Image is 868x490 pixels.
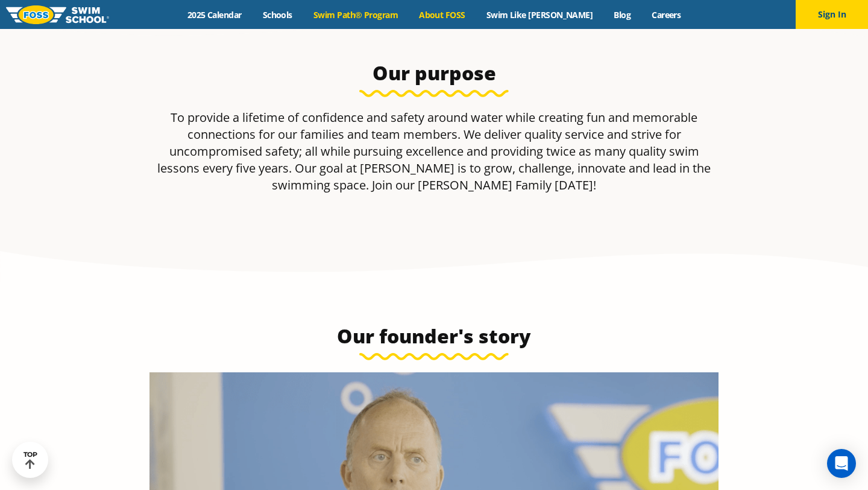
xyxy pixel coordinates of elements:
[24,451,37,469] div: TOP
[149,109,719,194] p: To provide a lifetime of confidence and safety around water while creating fun and memorable conn...
[149,324,719,348] h3: Our founder's story
[409,9,476,21] a: About FOSS
[6,5,109,24] img: FOSS Swim School Logo
[641,9,691,21] a: Careers
[476,9,603,21] a: Swim Like [PERSON_NAME]
[303,9,408,21] a: Swim Path® Program
[827,449,856,478] div: Open Intercom Messenger
[149,61,719,85] h3: Our purpose
[603,9,641,21] a: Blog
[177,9,252,21] a: 2025 Calendar
[252,9,303,21] a: Schools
